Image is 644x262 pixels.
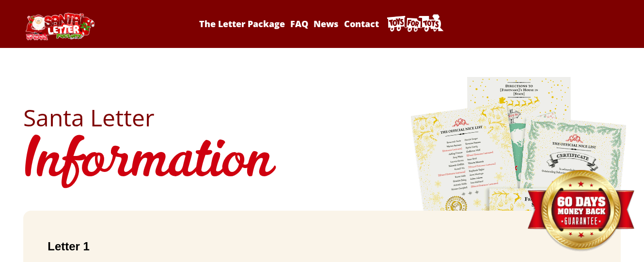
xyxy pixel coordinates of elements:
a: News [312,18,340,30]
a: FAQ [289,18,310,30]
a: Contact [342,18,380,30]
img: Money Back Guarantee [526,170,635,252]
h1: Information [23,129,621,196]
img: Santa Letter Logo [23,13,96,40]
h2: Santa Letter [23,106,621,129]
h2: Letter 1 [47,240,597,253]
a: The Letter Package [198,18,287,30]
